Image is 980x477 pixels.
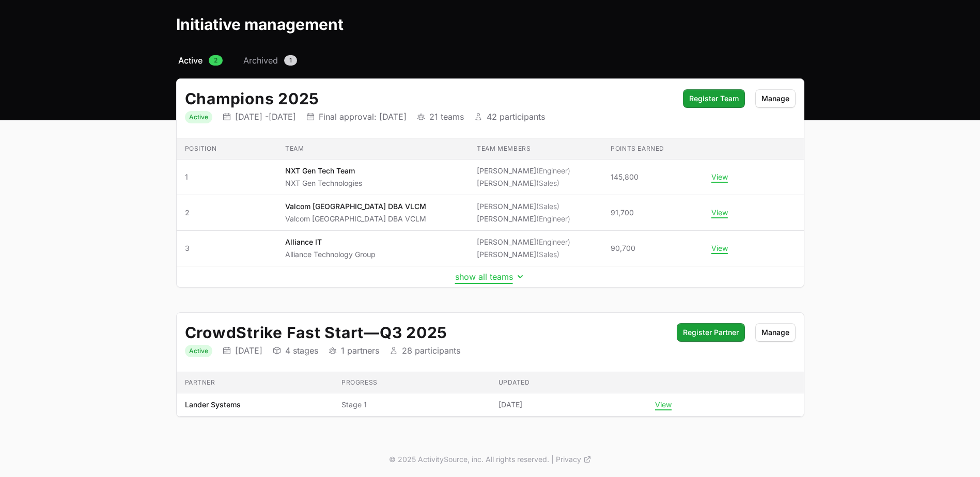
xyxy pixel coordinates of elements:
span: Manage [761,92,789,105]
div: Initiative details [176,78,804,288]
p: 4 stages [285,345,318,356]
button: View [711,208,728,217]
th: Points earned [602,138,703,160]
a: Active2 [176,54,225,67]
span: Manage [761,326,789,339]
p: 1 partners [341,345,379,356]
span: Register Partner [683,326,739,339]
button: Register Partner [677,323,745,342]
button: Register Team [683,89,745,108]
span: (Sales) [536,250,559,259]
span: 2 [209,55,223,66]
th: Partner [177,372,334,393]
h1: Initiative management [176,15,344,34]
button: show all teams [455,272,525,282]
th: Updated [490,372,647,393]
p: © 2025 ActivitySource, inc. All rights reserved. [389,454,549,465]
p: [DATE] - [DATE] [235,112,296,122]
th: Team [277,138,469,160]
nav: Initiative activity log navigation [176,54,804,67]
h2: Champions 2025 [185,89,673,108]
span: | [551,454,554,465]
p: Final approval: [DATE] [319,112,407,122]
span: 145,800 [611,172,639,182]
p: [DATE] [235,345,262,356]
p: 42 participants [487,112,545,122]
span: [DATE] [499,400,522,410]
button: Manage [755,89,796,108]
span: (Engineer) [536,166,570,175]
li: [PERSON_NAME] [477,214,570,224]
span: Active [178,54,203,67]
a: Archived1 [241,54,299,67]
th: Position [177,138,277,160]
p: Alliance IT [285,237,376,247]
button: View [711,244,728,253]
span: 91,700 [611,208,634,218]
span: (Sales) [536,202,559,211]
span: Stage 1 [341,400,482,410]
span: (Sales) [536,179,559,187]
div: Initiative details [176,312,804,417]
th: Progress [333,372,490,393]
span: 3 [185,243,269,253]
p: 21 teams [429,112,464,122]
span: (Engineer) [536,237,570,246]
span: Register Team [689,92,739,105]
p: NXT Gen Technologies [285,178,362,188]
span: 1 [284,55,297,66]
li: [PERSON_NAME] [477,178,570,188]
h2: CrowdStrike Fast Start Q3 2025 [185,323,666,342]
span: 90,700 [611,243,635,253]
a: Privacy [556,454,592,465]
p: Lander Systems [185,400,241,410]
button: View [711,172,728,182]
p: 28 participants [402,345,460,356]
p: Valcom [GEOGRAPHIC_DATA] DBA VCLM [285,214,426,224]
span: (Engineer) [536,214,570,223]
span: — [364,323,380,342]
span: 1 [185,172,269,182]
li: [PERSON_NAME] [477,166,570,176]
li: [PERSON_NAME] [477,201,570,212]
p: Alliance Technology Group [285,249,376,260]
th: Team members [469,138,602,160]
p: NXT Gen Tech Team [285,166,362,176]
li: [PERSON_NAME] [477,249,570,260]
button: Manage [755,323,796,342]
button: View [655,400,672,409]
li: [PERSON_NAME] [477,237,570,247]
span: Archived [243,54,278,67]
p: Valcom [GEOGRAPHIC_DATA] DBA VLCM [285,201,426,212]
span: 2 [185,208,269,218]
